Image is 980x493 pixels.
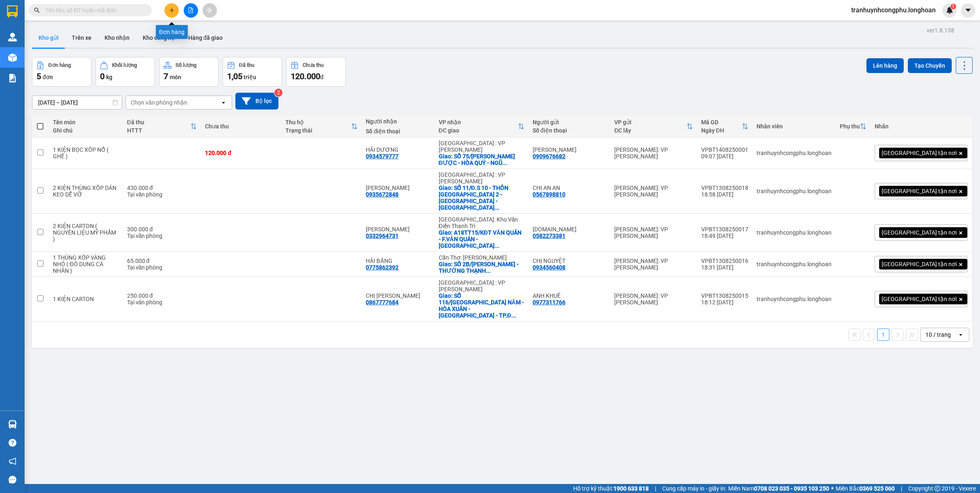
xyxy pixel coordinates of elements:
button: 1 [877,329,889,341]
img: logo-vxr [7,5,18,18]
div: 2 KIỆN CARTON ( NGUYÊN LIỆU MỸ PHẨM ) [53,223,119,242]
div: VP nhận [439,119,518,126]
span: search [34,7,40,13]
span: Hỗ trợ kỹ thuật: [573,484,649,493]
div: [GEOGRAPHIC_DATA] : VP [PERSON_NAME] [439,140,524,153]
div: Phụ thu [840,123,860,130]
sup: 1 [950,4,956,9]
div: [PERSON_NAME]: VP [PERSON_NAME] [614,226,693,239]
div: Chọn văn phòng nhận [131,98,187,107]
th: Toggle SortBy [435,116,529,137]
sup: 2 [274,89,283,97]
div: tranhuynhcongphu.longhoan [757,150,832,156]
th: Toggle SortBy [836,116,871,137]
div: 250.000 đ [127,292,197,299]
span: question-circle [9,439,16,447]
button: Khối lượng0kg [96,57,155,87]
button: Số lượng7món [159,57,219,87]
div: ĐC lấy [614,127,686,134]
div: [GEOGRAPHIC_DATA]: Kho Văn Điển Thanh Trì [439,216,524,229]
span: ⚪️ [831,487,834,490]
div: VPBT1308250015 [701,292,748,299]
span: đơn [43,74,53,80]
span: [GEOGRAPHIC_DATA] tận nơi [882,295,957,303]
div: 0935672848 [366,191,399,198]
div: 65.000 đ [127,258,197,264]
div: Giao: SỐ 2B/TRƯƠNG VĨNH NGUYÊN - THƯỜNG THẠNH - CÁI RĂNG - CẦN THƠ [439,261,524,274]
button: Bộ lọc [235,93,278,110]
div: Nhãn [875,123,968,130]
span: message [9,476,16,484]
input: Select a date range. [32,96,122,109]
div: 0934579777 [366,153,399,160]
div: tranhuynhcongphu.longhoan [757,261,832,267]
span: 120.000 [291,71,320,81]
div: Cần Thơ: [PERSON_NAME] [439,254,524,261]
div: [GEOGRAPHIC_DATA] : VP [PERSON_NAME] [439,171,524,185]
span: [GEOGRAPHIC_DATA] tận nơi [882,187,957,195]
div: Chưa thu [205,123,277,130]
span: 0 [100,71,105,81]
div: Số điện thoại [533,127,606,134]
div: CHỊ AN AN [533,185,606,191]
button: Chưa thu120.000đ [286,57,346,87]
button: aim [203,3,217,18]
img: warehouse-icon [8,33,17,41]
button: plus [164,3,179,18]
span: ... [486,267,491,274]
div: 18:31 [DATE] [701,264,748,271]
button: file-add [184,3,198,18]
input: Tìm tên, số ĐT hoặc mã đơn [45,6,142,15]
div: Người gửi [533,119,606,126]
div: NGUYỄN VĂN QUYẾT [533,146,606,153]
div: 09:07 [DATE] [701,153,748,160]
div: QUỲNH VHL [366,226,430,233]
div: [PERSON_NAME]: VP [PERSON_NAME] [614,146,693,160]
div: 0567898810 [533,191,565,198]
div: 0582273381 [533,233,565,239]
div: ANH KHUÊ [533,292,606,299]
span: món [170,74,181,80]
span: ... [502,160,507,166]
div: 0977311766 [533,299,565,306]
span: ... [511,312,516,319]
strong: 0369 525 060 [859,485,895,492]
div: 1 THÙNG XỐP VÀNG NHỎ ( ĐỒ DUNG CÁ NHÂN ) [53,254,119,274]
div: Giao: SỐ 116/VŨ THÀNH NĂM - HÒA XUÂN - CẨM LỆ - TP.ĐÀ NẴNG [439,292,524,319]
div: HẢI BĂNG [366,258,430,264]
span: kg [106,74,112,80]
button: caret-down [961,3,975,18]
span: Miền Nam [728,484,829,493]
strong: 1900 633 818 [613,485,649,492]
div: Đơn hàng [48,62,71,68]
svg: open [220,99,227,106]
div: Ghi chú [53,127,119,134]
span: đ [320,74,324,80]
button: Đơn hàng5đơn [32,57,91,87]
div: ĐC giao [439,127,518,134]
span: caret-down [964,7,972,14]
span: file-add [188,7,194,13]
div: 300.000 đ [127,226,197,233]
span: aim [207,7,212,13]
span: Cung cấp máy in - giấy in: [662,484,726,493]
div: 1 KIỆN CARTON [53,296,119,302]
div: Nhân viên [757,123,832,130]
div: tranhuynhcongphu.longhoan [757,188,832,194]
span: | [655,484,656,493]
span: [GEOGRAPHIC_DATA] tận nơi [882,149,957,157]
div: Người nhận [366,118,430,125]
span: triệu [244,74,256,80]
div: 18:49 [DATE] [701,233,748,239]
div: Tại văn phòng [127,264,197,271]
div: Tên món [53,119,119,126]
div: 0332964731 [366,233,399,239]
div: 0934560408 [533,264,565,271]
button: Kho công nợ [136,28,182,48]
button: Trên xe [65,28,98,48]
div: 18:58 [DATE] [701,191,748,198]
img: icon-new-feature [946,7,953,14]
span: 5 [36,71,41,81]
div: VPBT1408250001 [701,146,748,153]
div: MS.MY [533,226,606,233]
